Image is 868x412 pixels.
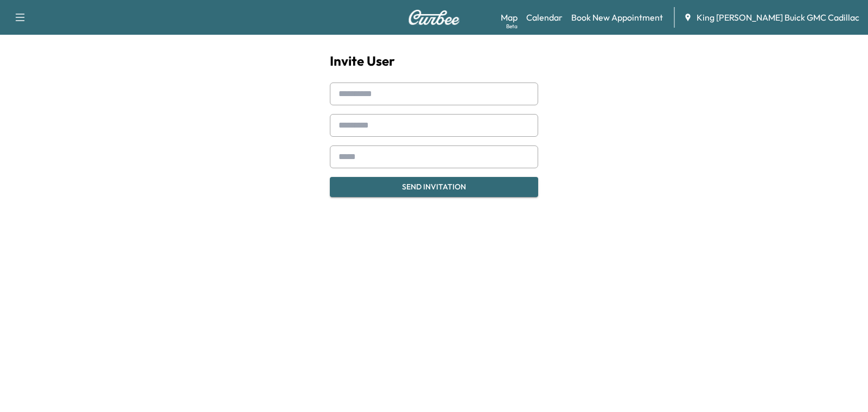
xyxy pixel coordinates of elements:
h1: Invite User [330,52,538,69]
a: Calendar [526,11,563,24]
a: Book New Appointment [571,11,663,24]
span: King [PERSON_NAME] Buick GMC Cadillac [697,11,859,24]
img: Curbee Logo [408,10,460,25]
div: Beta [506,22,518,30]
a: MapBeta [501,11,518,24]
button: Send Invitation [330,177,538,197]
